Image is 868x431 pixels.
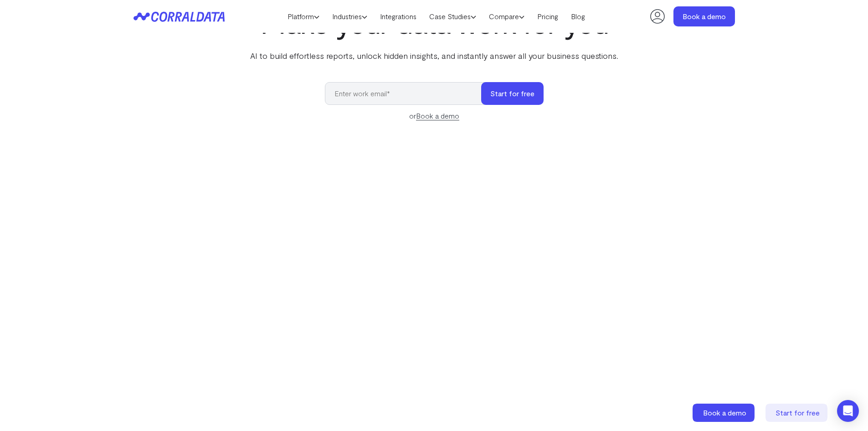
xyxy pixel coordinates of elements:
[248,6,620,39] h1: Make your data work for you
[531,10,565,23] a: Pricing
[565,10,591,23] a: Blog
[776,408,820,417] span: Start for free
[481,82,544,105] button: Start for free
[416,111,459,120] a: Book a demo
[281,10,326,23] a: Platform
[703,408,746,417] span: Book a demo
[693,404,756,422] a: Book a demo
[325,82,490,105] input: Enter work email*
[374,10,423,23] a: Integrations
[483,10,531,23] a: Compare
[423,10,483,23] a: Case Studies
[325,110,544,121] div: or
[248,50,620,62] p: AI to build effortless reports, unlock hidden insights, and instantly answer all your business qu...
[765,404,829,422] a: Start for free
[326,10,374,23] a: Industries
[673,6,735,26] a: Book a demo
[837,400,859,422] div: Open Intercom Messenger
